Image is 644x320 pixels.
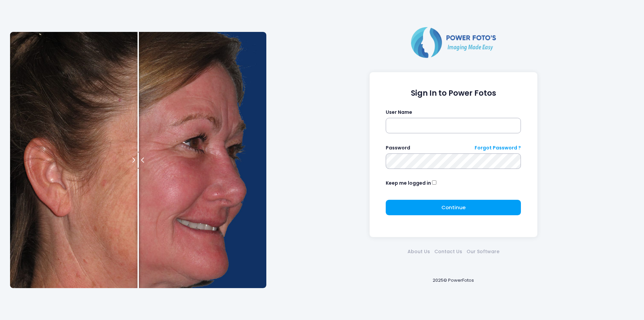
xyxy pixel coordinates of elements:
[273,266,634,294] div: 2025© PowerFotos
[386,89,521,98] h1: Sign In to Power Fotos
[441,204,466,211] span: Continue
[405,248,432,255] a: About Us
[386,200,521,215] button: Continue
[432,248,464,255] a: Contact Us
[464,248,501,255] a: Our Software
[408,26,499,59] img: Logo
[386,144,410,151] label: Password
[386,109,412,116] label: User Name
[475,144,521,151] a: Forgot Password ?
[386,180,431,187] label: Keep me logged in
